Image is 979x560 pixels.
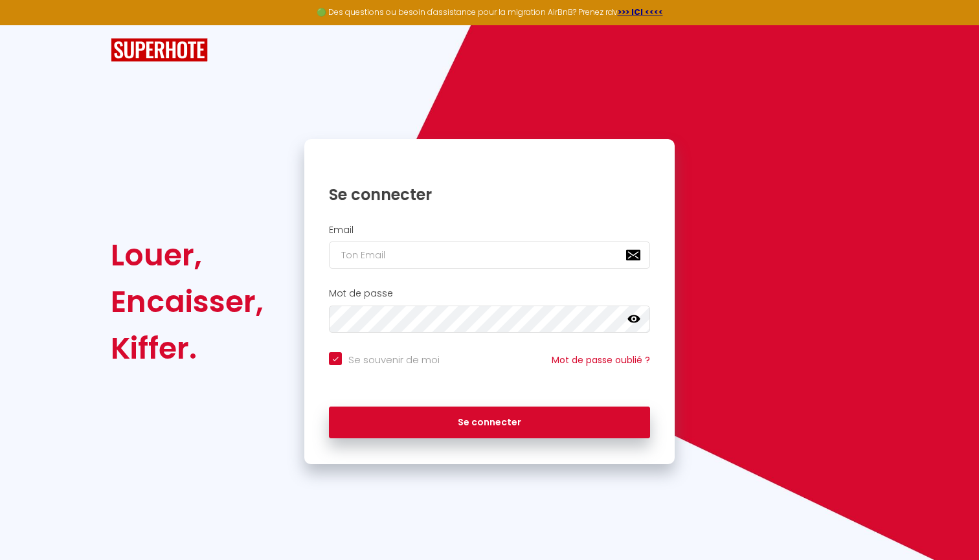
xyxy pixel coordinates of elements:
[552,353,650,366] a: Mot de passe oublié ?
[329,407,650,439] button: Se connecter
[111,278,264,325] div: Encaisser,
[329,225,650,236] h2: Email
[329,185,650,205] h1: Se connecter
[111,232,264,278] div: Louer,
[329,241,650,269] input: Ton Email
[329,288,650,299] h2: Mot de passe
[111,38,208,62] img: SuperHote logo
[111,325,264,372] div: Kiffer.
[618,6,663,17] a: >>> ICI <<<<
